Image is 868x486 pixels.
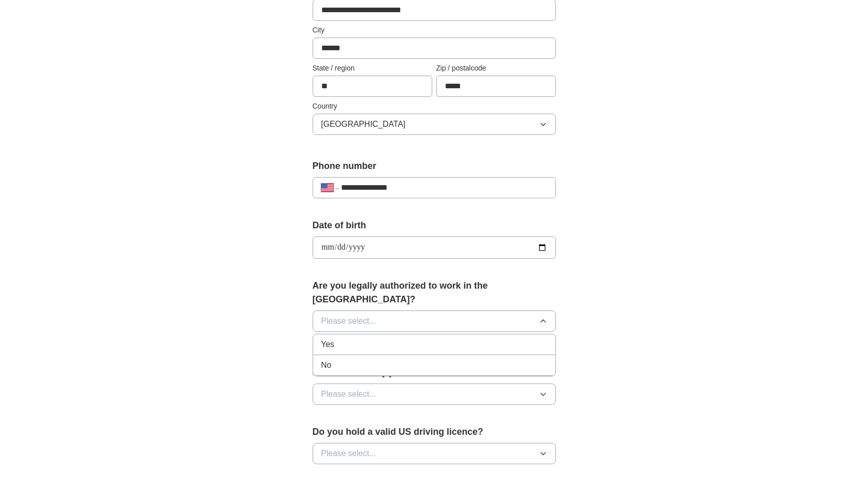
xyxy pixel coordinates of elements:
label: Phone number [313,159,556,173]
label: Date of birth [313,219,556,232]
span: Yes [321,338,334,351]
label: Do you hold a valid US driving licence? [313,425,556,439]
label: Country [313,101,556,112]
button: Please select... [313,310,556,332]
span: No [321,359,331,371]
span: Please select... [321,315,376,327]
label: Zip / postalcode [436,63,556,74]
label: Are you legally authorized to work in the [GEOGRAPHIC_DATA]? [313,279,556,306]
button: [GEOGRAPHIC_DATA] [313,114,556,135]
button: Please select... [313,384,556,405]
span: [GEOGRAPHIC_DATA] [321,118,406,130]
span: Please select... [321,447,376,460]
span: Please select... [321,388,376,400]
label: City [313,25,556,36]
label: State / region [313,63,432,74]
button: Please select... [313,443,556,464]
